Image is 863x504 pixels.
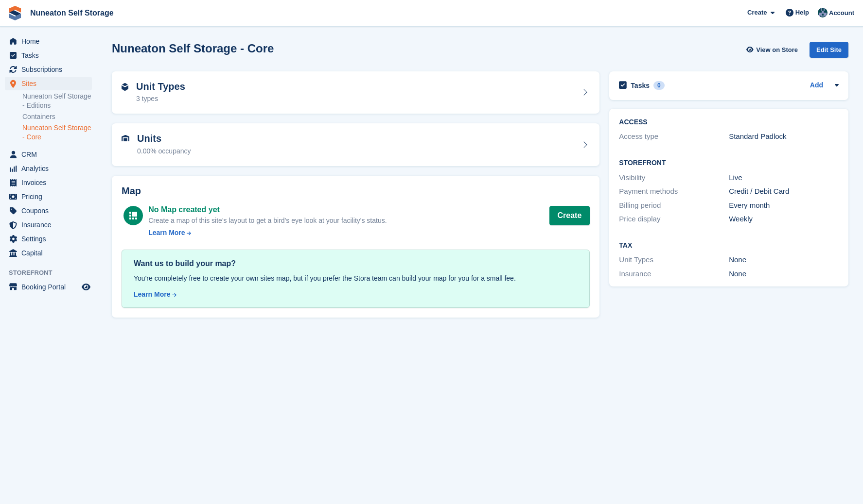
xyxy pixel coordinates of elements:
[631,81,650,90] h2: Tasks
[5,49,92,62] a: menu
[619,200,729,211] div: Billing period
[122,135,129,142] img: unit-icn-7be61d7bf1b0ce9d3e12c5938cc71ed9869f7b940bace4675aadf7bd6d80202e.svg
[619,242,839,250] h2: Tax
[134,289,170,300] div: Learn More
[619,131,729,142] div: Access type
[137,133,191,144] h2: Units
[22,123,92,142] a: Nuneaton Self Storage - Core
[21,49,80,62] span: Tasks
[148,204,387,216] div: No Map created yet
[134,273,578,284] div: You're completely free to create your own sites map, but if you prefer the Stora team can build y...
[747,8,767,17] span: Create
[829,8,854,18] span: Account
[729,269,839,280] div: None
[5,34,92,48] a: menu
[729,172,839,184] div: Live
[9,268,97,278] span: Storefront
[22,112,92,121] a: Containers
[112,42,274,55] h2: Nuneaton Self Storage - Core
[549,206,590,225] button: Create
[21,218,80,232] span: Insurance
[795,8,809,17] span: Help
[619,254,729,266] div: Unit Types
[112,123,599,166] a: Units 0.00% occupancy
[619,186,729,197] div: Payment methods
[5,204,92,218] a: menu
[619,214,729,225] div: Price display
[619,172,729,184] div: Visibility
[21,63,80,76] span: Subscriptions
[122,83,128,91] img: unit-type-icn-2b2737a686de81e16bb02015468b77c625bbabd49415b5ef34ead5e3b44a266d.svg
[21,232,80,246] span: Settings
[619,118,839,126] h2: ACCESS
[21,176,80,189] span: Invoices
[5,190,92,203] a: menu
[148,216,387,226] div: Create a map of this site's layout to get a bird's eye look at your facility's status.
[26,5,118,21] a: Nuneaton Self Storage
[5,232,92,246] a: menu
[729,214,839,225] div: Weekly
[22,92,92,110] a: Nuneaton Self Storage - Editions
[5,77,92,90] a: menu
[112,71,599,114] a: Unit Types 3 types
[80,281,92,293] a: Preview store
[21,246,80,260] span: Capital
[653,81,665,90] div: 0
[136,81,185,92] h2: Unit Types
[729,131,839,142] div: Standard Padlock
[810,80,823,91] a: Add
[729,186,839,197] div: Credit / Debit Card
[122,185,590,197] h2: Map
[8,6,22,20] img: stora-icon-8386f47178a22dfd0bd8f6a31ec36ba5ce8667c1dd55bd0f319d3a0aa187defe.svg
[619,269,729,280] div: Insurance
[810,42,848,58] div: Edit Site
[21,148,80,161] span: CRM
[21,280,80,294] span: Booking Portal
[148,228,185,238] div: Learn More
[134,258,578,269] div: Want us to build your map?
[21,162,80,175] span: Analytics
[5,280,92,294] a: menu
[756,45,798,55] span: View on Store
[818,8,828,17] img: Rich Palmer
[21,34,80,48] span: Home
[729,254,839,266] div: None
[5,162,92,175] a: menu
[148,228,387,238] a: Learn More
[137,146,191,156] div: 0.00% occupancy
[5,148,92,161] a: menu
[619,159,839,167] h2: Storefront
[5,246,92,260] a: menu
[21,190,80,203] span: Pricing
[5,218,92,232] a: menu
[5,63,92,76] a: menu
[810,42,848,62] a: Edit Site
[21,77,80,90] span: Sites
[21,204,80,218] span: Coupons
[136,94,185,104] div: 3 types
[729,200,839,211] div: Every month
[129,212,137,219] img: map-icn-white-8b231986280072e83805622d3debb4903e2986e43859118e7b4002611c8ef794.svg
[745,42,802,58] a: View on Store
[5,176,92,189] a: menu
[134,289,578,300] a: Learn More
